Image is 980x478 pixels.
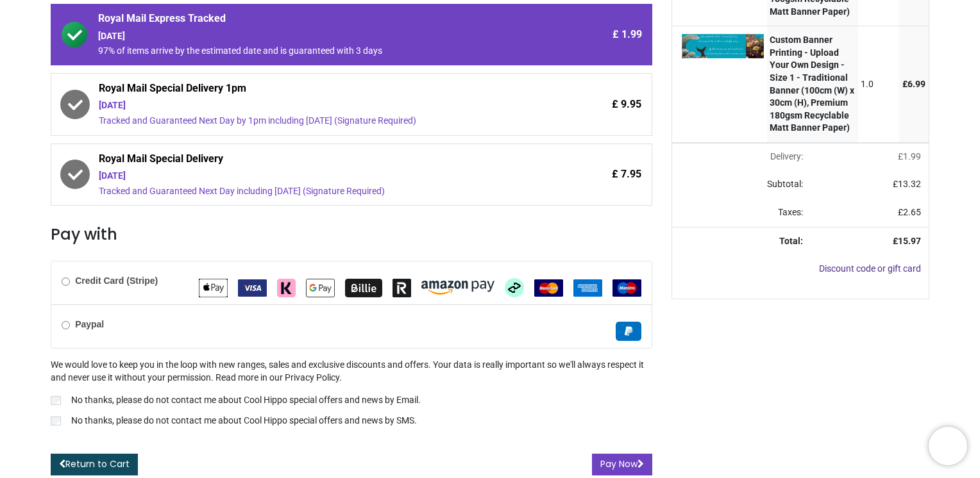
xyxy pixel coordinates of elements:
[612,279,641,297] img: Maestro
[682,34,764,58] img: aggzQAAAAAZJREFUAwBJ1rB0atcuxgAAAABJRU5ErkJggg==
[616,326,641,336] span: Paypal
[62,277,70,286] input: Credit Card (Stripe)
[99,115,533,128] div: Tracked and Guaranteed Next Day by 1pm including [DATE] (Signature Required)
[534,279,563,297] img: MasterCard
[534,282,563,292] span: MasterCard
[898,179,921,189] span: 13.32
[898,236,921,246] span: 15.97
[99,170,533,183] div: [DATE]
[99,99,533,112] div: [DATE]
[421,281,494,295] img: Amazon Pay
[51,359,652,429] div: We would love to keep you in the loop with new ranges, sales and exclusive discounts and offers. ...
[277,282,296,292] span: Klarna
[779,236,803,246] strong: Total:
[770,35,854,133] strong: Custom Banner Printing - Upload Your Own Design - Size 1 - Traditional Banner (100cm (W) x 30cm (...
[51,224,652,245] h3: Pay with
[903,207,921,217] span: 2.65
[672,170,811,199] td: Subtotal:
[819,263,921,274] a: Discount code or gift card
[612,28,642,42] span: £ 1.99
[421,282,494,292] span: Amazon Pay
[306,282,335,292] span: Google Pay
[893,236,921,246] strong: £
[505,278,524,297] img: Afterpay Clearpay
[345,282,382,292] span: Billie
[672,199,811,227] td: Taxes:
[861,78,896,91] div: 1.0
[902,79,925,89] span: £
[612,97,641,111] span: £ 9.95
[393,282,411,292] span: Revolut Pay
[98,30,533,43] div: [DATE]
[98,45,533,58] div: 97% of items arrive by the estimated date and is guaranteed with 3 days
[898,151,921,161] span: £
[99,185,533,198] div: Tracked and Guaranteed Next Day including [DATE] (Signature Required)
[51,396,61,405] input: No thanks, please do not contact me about Cool Hippo special offers and news by Email.
[672,143,811,171] td: Delivery will be updated after choosing a new delivery method
[908,79,925,89] span: 6.99
[573,279,602,297] img: American Express
[505,282,524,292] span: Afterpay Clearpay
[306,279,335,297] img: Google Pay
[51,454,138,475] a: Return to Cart
[898,207,921,217] span: £
[393,279,411,297] img: Revolut Pay
[903,151,921,161] span: 1.99
[573,282,602,292] span: American Express
[199,279,228,297] img: Apple Pay
[238,282,267,292] span: VISA
[592,454,652,475] button: Pay Now
[612,167,641,181] span: £ 7.95
[62,321,70,329] input: Paypal
[893,179,921,189] span: £
[71,394,421,407] p: No thanks, please do not contact me about Cool Hippo special offers and news by Email.
[199,282,228,292] span: Apple Pay
[929,427,967,465] iframe: Brevo live chat
[616,322,641,341] img: Paypal
[75,319,104,329] b: Paypal
[75,276,158,286] b: Credit Card (Stripe)
[345,279,382,297] img: Billie
[612,282,641,292] span: Maestro
[99,152,533,170] span: Royal Mail Special Delivery
[51,416,61,425] input: No thanks, please do not contact me about Cool Hippo special offers and news by SMS.
[277,279,296,297] img: Klarna
[71,415,417,427] p: No thanks, please do not contact me about Cool Hippo special offers and news by SMS.
[98,12,533,29] span: Royal Mail Express Tracked
[99,81,533,99] span: Royal Mail Special Delivery 1pm
[238,279,267,297] img: VISA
